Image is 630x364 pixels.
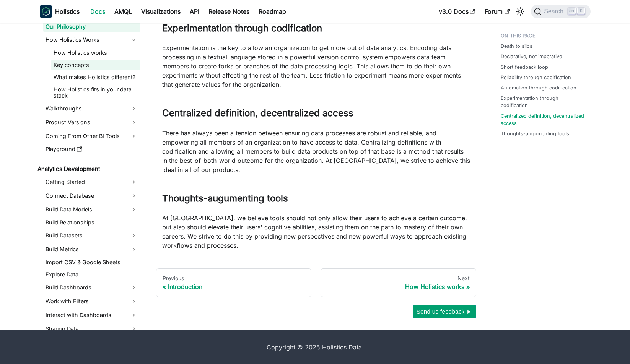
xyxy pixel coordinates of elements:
[43,269,140,280] a: Explore Data
[163,283,305,291] div: Introduction
[35,164,140,174] a: Analytics Development
[51,84,140,101] a: How Holistics fits in your data stack
[72,343,558,352] div: Copyright © 2025 Holistics Data.
[577,8,585,15] kbd: K
[501,63,548,71] a: Short feedback loop
[43,144,140,154] a: Playground
[40,5,80,18] a: HolisticsHolistics
[43,217,140,228] a: Build Relationships
[43,130,140,142] a: Coming From Other BI Tools
[163,275,305,282] div: Previous
[185,5,204,18] a: API
[162,213,470,250] p: At [GEOGRAPHIC_DATA], we believe tools should not only allow their users to achieve a certain out...
[501,74,571,81] a: Reliability through codification
[156,268,476,297] nav: Docs pages
[162,23,470,37] h2: Experimentation through codification
[531,5,590,18] button: Search (Ctrl+K)
[501,84,576,91] a: Automation through codification
[43,21,140,32] a: Our Philosophy
[162,193,470,207] h2: Thoughts-augumenting tools
[55,7,80,16] b: Holistics
[327,283,470,291] div: How Holistics works
[43,257,140,268] a: Import CSV & Google Sheets
[110,5,137,18] a: AMQL
[204,5,254,18] a: Release Notes
[162,128,470,174] p: There has always been a tension between ensuring data processes are robust and reliable, and empo...
[51,72,140,83] a: What makes Holistics different?
[43,309,140,321] a: Interact with Dashboards
[417,307,472,317] span: Send us feedback ►
[413,305,476,318] button: Send us feedback ►
[43,176,140,188] a: Getting Started
[43,102,140,115] a: Walkthroughs
[501,42,532,50] a: Death to silos
[51,47,140,58] a: How Holistics works
[501,112,586,127] a: Centralized definition, decentralized access
[542,8,568,15] span: Search
[514,5,526,18] button: Switch between dark and light mode (currently light mode)
[434,5,480,18] a: v3.0 Docs
[162,107,470,122] h2: Centralized definition, decentralized access
[501,94,586,109] a: Experimentation through codification
[162,43,470,89] p: Experimentation is the key to allow an organization to get more out of data analytics. Encoding d...
[501,53,562,60] a: Declarative, not imperative
[43,34,140,46] a: How Holistics Works
[43,243,140,255] a: Build Metrics
[137,5,185,18] a: Visualizations
[40,5,52,18] img: Holistics
[86,5,110,18] a: Docs
[501,130,569,137] a: Thoughts-augumenting tools
[43,203,140,216] a: Build Data Models
[321,268,476,297] a: NextHow Holistics works
[43,229,140,242] a: Build Datasets
[43,190,140,202] a: Connect Database
[43,323,140,335] a: Sharing Data
[43,295,140,307] a: Work with Filters
[51,60,140,70] a: Key concepts
[327,275,470,282] div: Next
[156,268,312,297] a: PreviousIntroduction
[43,116,140,128] a: Product Versions
[480,5,514,18] a: Forum
[43,281,140,294] a: Build Dashboards
[254,5,291,18] a: Roadmap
